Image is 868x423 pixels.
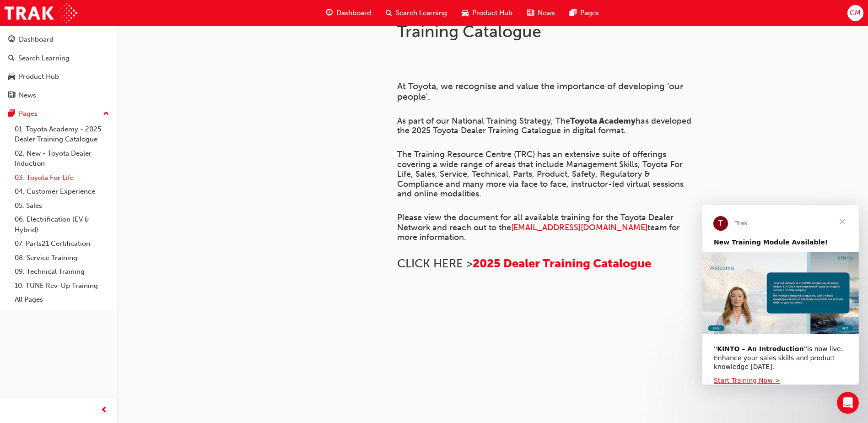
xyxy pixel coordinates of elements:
span: car-icon [462,7,469,19]
span: guage-icon [326,7,333,19]
span: As part of our National Training Strategy, The [397,116,570,126]
a: 01. Toyota Academy - 2025 Dealer Training Catalogue [11,122,113,146]
span: news-icon [527,7,534,19]
span: guage-icon [8,36,15,44]
div: News [19,90,36,101]
button: CM [847,5,863,21]
span: has developed the 2025 Toyota Dealer Training Catalogue in digital format. [397,116,694,136]
div: Pages [19,108,38,119]
a: 09. Technical Training [11,265,113,279]
a: 02. New - Toyota Dealer Induction [11,146,113,171]
button: Pages [4,105,113,122]
a: 04. Customer Experience [11,184,113,199]
span: car-icon [8,73,15,81]
span: team for more information. [397,222,682,243]
iframe: Intercom live chat message [702,205,859,385]
a: 2025 Dealer Training Catalogue [473,256,651,271]
a: Product Hub [4,68,113,85]
a: Dashboard [4,31,113,48]
a: News [4,87,113,104]
span: pages-icon [8,110,15,118]
a: 10. TUNE Rev-Up Training [11,279,113,293]
span: Toyota Academy [570,116,636,126]
span: Pages [580,8,599,18]
a: All Pages [11,293,113,307]
span: search-icon [386,7,392,19]
button: DashboardSearch LearningProduct HubNews [4,29,113,105]
a: 03. Toyota For Life [11,171,113,185]
span: up-icon [103,108,109,120]
span: The Training Resource Centre (TRC) has an extensive suite of offerings covering a wide range of a... [397,149,686,199]
span: CLICK HERE > [397,256,473,271]
span: Search Learning [396,8,447,18]
span: At Toyota, we recognise and value the importance of developing ‘our people'. [397,81,685,102]
span: search-icon [8,54,15,63]
a: search-iconSearch Learning [378,4,454,22]
div: Product Hub [19,71,59,82]
div: Dashboard [19,34,54,45]
a: guage-iconDashboard [318,4,378,22]
span: Please view the document for all available training for the Toyota Dealer Network and reach out t... [397,212,676,233]
span: prev-icon [101,405,108,416]
a: 05. Sales [11,199,113,213]
span: CM [850,8,861,18]
span: Product Hub [472,8,512,18]
a: Search Learning [4,50,113,67]
span: pages-icon [570,7,577,19]
iframe: Intercom live chat [837,392,859,414]
a: 06. Electrification (EV & Hybrid) [11,212,113,237]
img: Trak [5,3,77,23]
a: 08. Service Training [11,251,113,265]
a: car-iconProduct Hub [454,4,520,22]
div: Search Learning [18,53,70,64]
span: News [538,8,555,18]
span: Dashboard [336,8,371,18]
a: 07. Parts21 Certification [11,237,113,251]
a: [EMAIL_ADDRESS][DOMAIN_NAME] [511,222,647,233]
a: news-iconNews [520,4,562,22]
a: pages-iconPages [562,4,606,22]
span: news-icon [8,92,15,100]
